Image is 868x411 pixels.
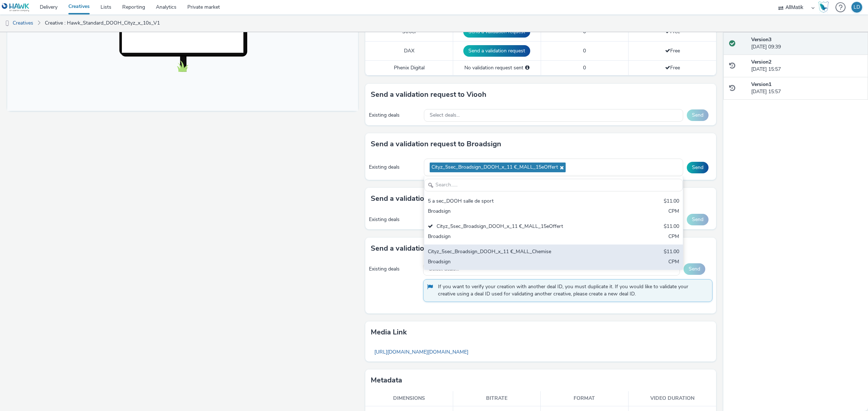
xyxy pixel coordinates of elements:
[751,59,862,73] div: [DATE] 15:57
[429,266,459,272] span: Select deals...
[371,327,407,338] h3: Media link
[371,375,402,386] h3: Metadata
[365,41,453,60] td: DAX
[41,14,163,32] a: Creative : Hawk_Standard_DOOH_Cityz_x_10s_V1
[369,265,420,273] div: Existing deals
[684,263,705,275] button: Send
[687,162,709,173] button: Send
[457,64,537,72] div: No validation request sent
[854,2,860,13] div: LD
[371,193,510,204] h3: Send a validation request to MyAdbooker
[664,223,679,231] div: $11.00
[428,208,594,216] div: Broadsign
[428,198,594,206] div: 5 a sec_DOOH salle de sport
[428,258,594,267] div: Broadsign
[751,81,862,96] div: [DATE] 15:57
[371,89,486,100] h3: Send a validation request to Viooh
[369,112,420,119] div: Existing deals
[438,283,705,298] span: If you want to verify your creation with another deal ID, you must duplicate it. If you would lik...
[428,248,594,256] div: Cityz_5sec_Broadsign_DOOH_x_11 €_MALL_Chemise
[751,81,771,88] strong: Version 1
[541,391,629,406] th: Format
[687,214,709,225] button: Send
[751,36,771,43] strong: Version 3
[371,139,501,150] h3: Send a validation request to Broadsign
[431,164,558,170] span: Cityz_5sec_Broadsign_DOOH_x_11 €_MALL_15eOffert
[583,64,586,71] span: 0
[687,109,709,121] button: Send
[369,164,420,171] div: Existing deals
[463,45,530,57] button: Send a validation request
[668,208,679,216] div: CPM
[751,36,862,51] div: [DATE] 09:39
[424,179,683,191] input: Search......
[365,60,453,75] td: Phenix Digital
[668,258,679,267] div: CPM
[371,345,472,359] a: [URL][DOMAIN_NAME][DOMAIN_NAME]
[4,20,11,27] img: dooh
[818,1,832,13] a: Hawk Academy
[428,223,594,231] div: Cityz_5sec_Broadsign_DOOH_x_11 €_MALL_15eOffert
[664,198,679,206] div: $11.00
[665,28,680,35] span: Free
[583,28,586,35] span: 0
[629,391,716,406] th: Video duration
[665,47,680,54] span: Free
[525,64,529,72] div: Please select a deal below and click on Send to send a validation request to Phenix Digital.
[818,1,829,13] img: Hawk Academy
[371,243,513,254] h3: Send a validation request to Phenix Digital
[430,112,460,118] span: Select deals...
[453,391,541,406] th: Bitrate
[428,233,594,241] div: Broadsign
[668,233,679,241] div: CPM
[369,216,420,223] div: Existing deals
[665,64,680,71] span: Free
[2,3,30,12] img: undefined Logo
[664,248,679,256] div: $11.00
[583,47,586,54] span: 0
[751,59,771,65] strong: Version 2
[365,391,453,406] th: Dimensions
